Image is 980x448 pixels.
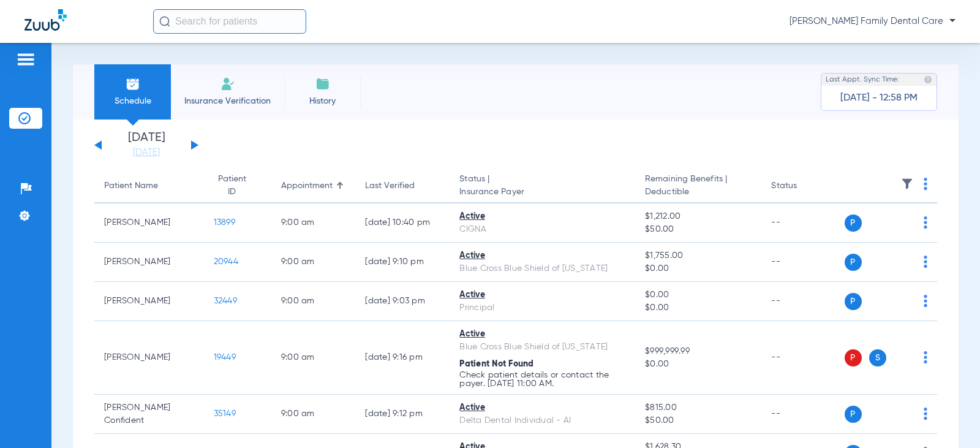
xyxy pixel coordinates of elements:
[459,401,625,414] div: Active
[126,77,140,91] img: Schedule
[459,210,625,223] div: Active
[924,256,927,268] img: group-dot-blue.svg
[761,169,844,203] th: Status
[94,282,204,321] td: [PERSON_NAME]
[214,353,236,362] span: 19449
[645,401,752,414] span: $815.00
[645,414,752,427] span: $50.00
[645,302,752,314] span: $0.00
[355,282,450,321] td: [DATE] 9:03 PM
[924,75,932,84] img: last sync help info
[845,349,862,366] span: P
[459,414,625,427] div: Delta Dental Individual - AI
[826,74,899,86] span: Last Appt. Sync Time:
[94,321,204,395] td: [PERSON_NAME]
[355,203,450,243] td: [DATE] 10:40 PM
[94,395,204,434] td: [PERSON_NAME] Confident
[761,243,844,282] td: --
[104,180,194,192] div: Patient Name
[94,243,204,282] td: [PERSON_NAME]
[110,146,183,159] a: [DATE]
[16,52,36,67] img: hamburger-icon
[110,132,183,159] li: [DATE]
[645,358,752,371] span: $0.00
[214,218,235,227] span: 13899
[459,302,625,314] div: Principal
[924,216,927,229] img: group-dot-blue.svg
[24,9,67,31] img: Zuub Logo
[790,15,956,28] span: [PERSON_NAME] Family Dental Care
[214,173,251,199] div: Patient ID
[94,203,204,243] td: [PERSON_NAME]
[645,262,752,275] span: $0.00
[845,254,862,271] span: P
[901,178,913,190] img: filter.svg
[355,243,450,282] td: [DATE] 9:10 PM
[924,178,927,190] img: group-dot-blue.svg
[761,203,844,243] td: --
[281,180,333,192] div: Appointment
[214,409,236,418] span: 35149
[645,289,752,302] span: $0.00
[271,395,356,434] td: 9:00 AM
[459,262,625,275] div: Blue Cross Blue Shield of [US_STATE]
[214,173,262,199] div: Patient ID
[459,360,533,368] span: Patient Not Found
[180,95,275,107] span: Insurance Verification
[845,406,862,423] span: P
[459,371,625,388] p: Check patient details or contact the payer. [DATE] 11:00 AM.
[293,95,352,107] span: History
[459,223,625,236] div: CIGNA
[761,395,844,434] td: --
[761,282,844,321] td: --
[271,203,356,243] td: 9:00 AM
[645,249,752,262] span: $1,755.00
[104,95,162,107] span: Schedule
[104,180,158,192] div: Patient Name
[153,9,306,34] input: Search for patients
[214,297,237,305] span: 32449
[214,257,238,266] span: 20944
[645,223,752,236] span: $50.00
[221,77,235,91] img: Manual Insurance Verification
[459,289,625,302] div: Active
[365,180,415,192] div: Last Verified
[281,180,346,192] div: Appointment
[459,341,625,354] div: Blue Cross Blue Shield of [US_STATE]
[459,328,625,341] div: Active
[924,351,927,363] img: group-dot-blue.svg
[924,408,927,420] img: group-dot-blue.svg
[645,186,752,199] span: Deductible
[355,395,450,434] td: [DATE] 9:12 PM
[635,169,761,203] th: Remaining Benefits |
[845,293,862,310] span: P
[271,282,356,321] td: 9:00 AM
[869,349,886,366] span: S
[355,321,450,395] td: [DATE] 9:16 PM
[645,210,752,223] span: $1,212.00
[645,345,752,358] span: $999,999.99
[459,249,625,262] div: Active
[271,243,356,282] td: 9:00 AM
[450,169,635,203] th: Status |
[365,180,440,192] div: Last Verified
[761,321,844,395] td: --
[845,215,862,232] span: P
[459,186,625,199] span: Insurance Payer
[315,77,330,91] img: History
[924,295,927,307] img: group-dot-blue.svg
[840,92,918,104] span: [DATE] - 12:58 PM
[159,16,170,27] img: Search Icon
[271,321,356,395] td: 9:00 AM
